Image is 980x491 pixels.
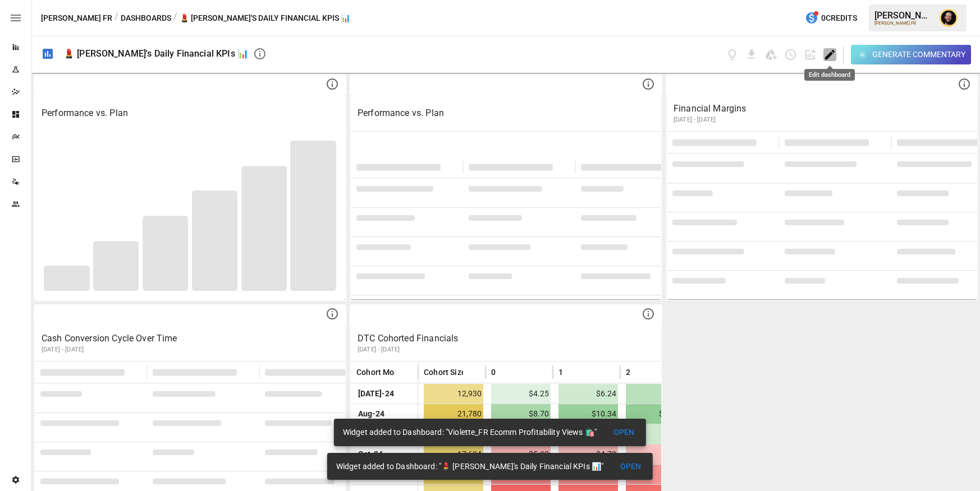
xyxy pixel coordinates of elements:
[804,69,855,81] div: Edit dashboard
[872,48,965,62] div: Generate Commentary
[874,21,933,26] div: [PERSON_NAME] FR
[758,135,773,150] button: Sort
[424,367,466,378] span: Cohort Size
[491,384,551,404] span: $4.25
[784,48,797,61] button: Schedule dashboard
[42,106,338,120] p: Performance vs. Plan
[491,404,551,424] span: $8.70
[933,2,964,34] button: Ciaran Nugent
[870,135,886,150] button: Sort
[804,48,817,61] button: Add widget
[464,364,480,380] button: Sort
[940,9,958,27] img: Ciaran Nugent
[626,404,685,424] span: $10.90
[564,364,580,380] button: Sort
[674,115,970,124] p: [DATE] - [DATE]
[558,384,618,404] span: $6.24
[343,422,597,442] div: Widget added to Dashboard: "Violette_FR Ecomm Profitability Views 🛍️"
[821,11,857,25] span: 0 Credits
[126,364,141,380] button: Sort
[851,45,972,64] button: Generate Commentary
[606,422,642,443] button: OPEN
[745,48,758,61] button: Download dashboard
[42,332,338,345] p: Cash Conversion Cycle Over Time
[726,48,739,61] button: View documentation
[173,11,177,25] div: /
[115,11,118,25] div: /
[356,367,406,378] span: Cohort Month
[612,456,648,477] button: OPEN
[491,367,496,378] span: 0
[42,345,338,354] p: [DATE] - [DATE]
[631,364,647,380] button: Sort
[442,159,457,175] button: Sort
[558,404,618,424] span: $10.34
[121,11,171,25] button: Dashboards
[358,106,654,120] p: Performance vs. Plan
[800,8,862,29] button: 0Credits
[674,102,970,115] p: Financial Margins
[356,404,386,424] span: Aug-24
[626,384,685,404] span: $7.59
[424,384,483,404] span: 12,930
[874,10,933,21] div: [PERSON_NAME]
[626,424,685,444] span: $6.40
[424,404,483,424] span: 21,780
[358,345,654,354] p: [DATE] - [DATE]
[497,364,512,380] button: Sort
[554,159,570,175] button: Sort
[626,367,630,378] span: 2
[396,364,412,380] button: Sort
[626,444,685,464] span: -$4.58
[356,384,396,404] span: [DATE]-24
[823,48,836,61] button: Edit dashboard
[336,456,603,476] div: Widget added to Dashboard: "💄 [PERSON_NAME]'s Daily Financial KPIs 📊"
[626,465,685,484] span: -$9.68
[238,364,254,380] button: Sort
[558,367,563,378] span: 1
[41,11,112,25] button: [PERSON_NAME] FR
[63,48,249,59] div: 💄 [PERSON_NAME]'s Daily Financial KPIs 📊
[358,332,654,345] p: DTC Cohorted Financials
[764,48,777,61] button: Save as Google Doc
